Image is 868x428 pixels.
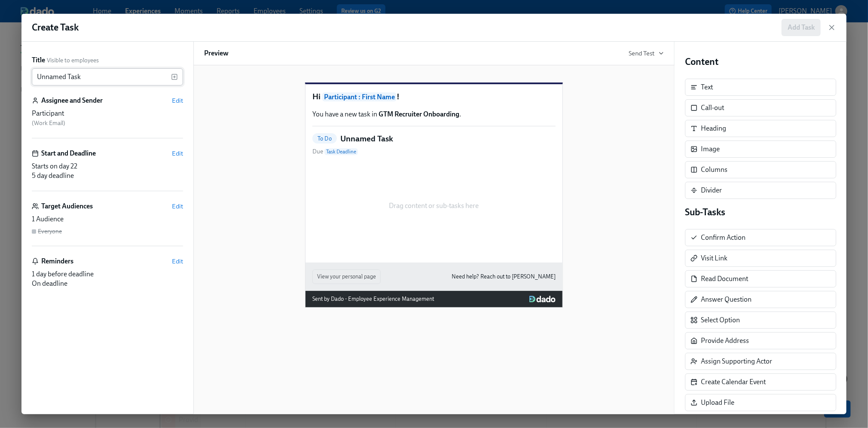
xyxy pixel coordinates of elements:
[685,291,836,308] div: Answer Question
[701,295,752,304] div: Answer Question
[701,357,772,366] div: Assign Supporting Actor
[379,110,459,118] strong: GTM Recruiter Onboarding
[701,315,740,325] div: Select Option
[172,96,183,105] button: Edit
[685,229,836,246] div: Confirm Action
[41,96,103,105] h6: Assignee and Sender
[685,161,836,178] div: Columns
[685,332,836,349] div: Provide Address
[312,163,556,249] div: Drag content or sub-tasks here
[172,202,183,211] button: Edit
[32,214,183,224] div: 1 Audience
[32,171,74,180] span: 5 day deadline
[685,270,836,287] div: Read Document
[32,257,183,288] div: RemindersEdit1 day before deadlineOn deadline
[32,119,65,127] span: ( Work Email )
[204,49,229,58] h6: Preview
[701,274,748,284] div: Read Document
[32,162,183,171] div: Starts on day 22
[32,21,79,34] h1: Create Task
[701,103,724,113] div: Call-out
[38,227,62,235] div: Everyone
[32,202,183,246] div: Target AudiencesEdit1 AudienceEveryone
[41,202,93,211] h6: Target Audiences
[317,272,376,281] span: View your personal page
[32,269,183,279] div: 1 day before deadline
[324,148,358,155] span: Task Deadline
[701,124,726,133] div: Heading
[41,149,96,158] h6: Start and Deadline
[685,312,836,329] div: Select Option
[685,120,836,137] div: Heading
[312,269,381,284] button: View your personal page
[701,233,746,242] div: Confirm Action
[685,99,836,116] div: Call-out
[340,133,393,144] h5: Unnamed Task
[312,147,358,156] span: Due
[629,49,664,58] button: Send Test
[32,149,183,191] div: Start and DeadlineEditStarts on day 225 day deadline
[529,296,556,303] img: Dado
[685,353,836,370] div: Assign Supporting Actor
[47,56,99,64] span: Visible to employees
[452,272,556,281] a: Need help? Reach out to [PERSON_NAME]
[701,186,722,195] div: Divider
[685,250,836,267] div: Visit Link
[32,109,183,118] div: Participant
[685,182,836,199] div: Divider
[685,394,836,411] div: Upload File
[322,92,397,101] span: Participant : First Name
[172,149,183,158] button: Edit
[32,96,183,138] div: Assignee and SenderEditParticipant (Work Email)
[685,55,836,68] h4: Content
[172,257,183,266] button: Edit
[312,294,434,304] div: Sent by Dado - Employee Experience Management
[41,257,73,266] h6: Reminders
[701,377,766,387] div: Create Calendar Event
[701,254,727,263] div: Visit Link
[701,165,727,174] div: Columns
[701,144,720,154] div: Image
[701,336,749,345] div: Provide Address
[685,79,836,96] div: Text
[312,110,556,119] p: You have a new task in .
[32,279,183,288] div: On deadline
[312,91,556,103] h1: Hi !
[685,141,836,158] div: Image
[685,373,836,391] div: Create Calendar Event
[312,135,337,142] span: To Do
[701,398,734,407] div: Upload File
[171,73,178,80] svg: Insert text variable
[685,206,836,219] h4: Sub-Tasks
[701,83,713,92] div: Text
[32,55,45,65] label: Title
